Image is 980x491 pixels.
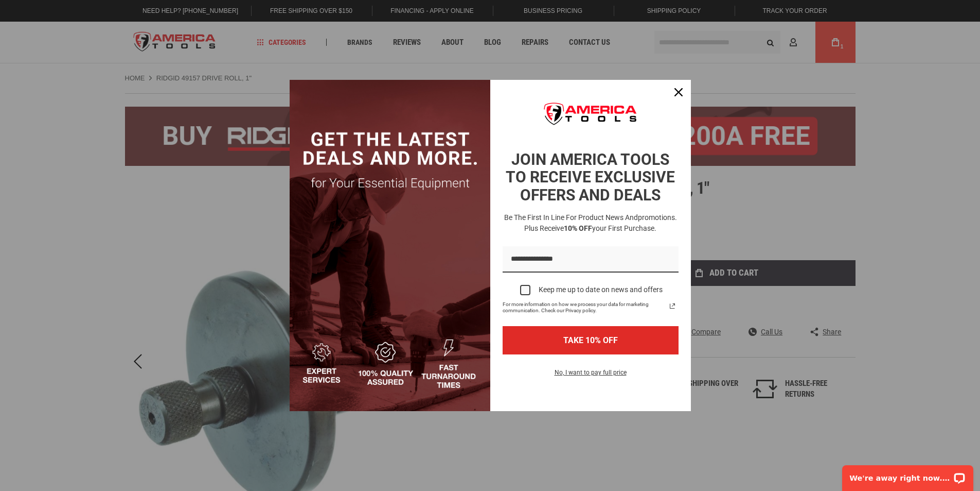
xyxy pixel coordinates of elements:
iframe: LiveChat chat widget [835,459,980,491]
svg: link icon [666,300,679,312]
button: No, I want to pay full price [546,367,635,384]
input: Email field [503,246,679,273]
strong: JOIN AMERICA TOOLS TO RECEIVE EXCLUSIVE OFFERS AND DEALS [506,150,675,204]
h3: Be the first in line for product news and [501,212,681,234]
strong: 10% OFF [564,224,592,232]
a: Read our Privacy Policy [666,300,679,312]
button: TAKE 10% OFF [503,326,679,354]
div: Keep me up to date on news and offers [539,285,663,294]
span: For more information on how we process your data for marketing communication. Check our Privacy p... [503,301,666,314]
button: Close [666,80,691,105]
svg: close icon [674,88,683,96]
